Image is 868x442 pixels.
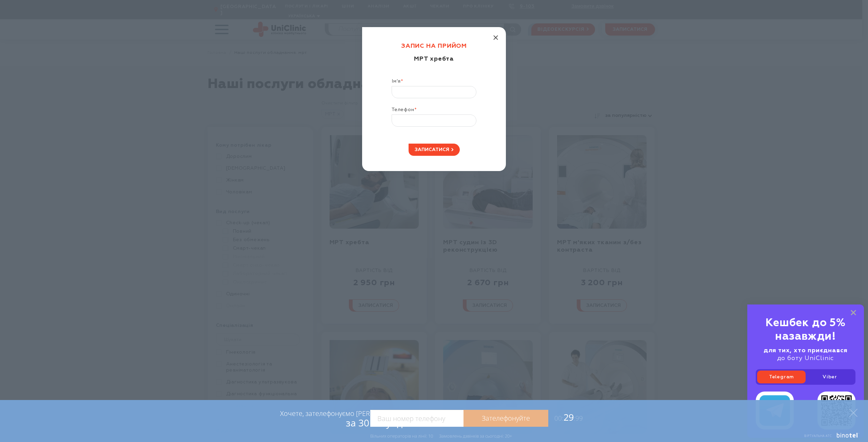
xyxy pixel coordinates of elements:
[392,107,476,114] label: Телефон
[554,414,564,423] span: 00:
[756,316,855,343] div: Кешбек до 5% назавжди!
[463,410,548,427] a: Зателефонуйте
[756,347,855,362] div: до боту UniClinic
[757,371,806,383] a: Telegram
[346,416,407,429] span: за 30 секунд?
[409,144,460,156] button: записатися
[377,42,491,55] div: Запис на прийом
[370,433,512,439] div: Вільних операторів на лінії: 10 Замовлень дзвінків за сьогодні: 20+
[415,147,449,152] span: записатися
[797,433,860,442] a: Віртуальна АТС
[548,411,583,423] span: 29
[280,409,407,428] div: Хочете, зателефонуємо [PERSON_NAME]
[764,348,848,354] b: для тих, хто приєднався
[806,371,854,383] a: Viber
[574,414,583,423] span: :99
[377,55,491,78] div: МРТ хребта
[392,78,476,86] label: Ім’я
[804,434,832,438] span: Віртуальна АТС
[370,410,463,427] input: Ваш номер телефону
